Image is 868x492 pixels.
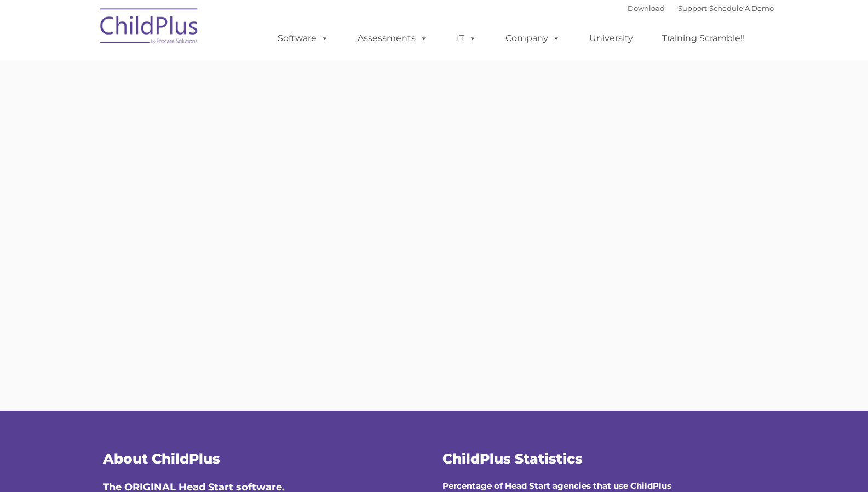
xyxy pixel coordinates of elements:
[678,4,707,13] a: Support
[267,27,340,49] a: Software
[95,1,204,55] img: ChildPlus by Procare Solutions
[446,27,487,49] a: IT
[628,4,665,13] a: Download
[347,27,439,49] a: Assessments
[578,27,644,49] a: University
[442,450,583,467] span: ChildPlus Statistics
[103,450,220,467] span: About ChildPlus
[442,480,671,491] strong: Percentage of Head Start agencies that use ChildPlus
[709,4,774,13] a: Schedule A Demo
[495,27,571,49] a: Company
[651,27,756,49] a: Training Scramble!!
[628,4,774,13] font: |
